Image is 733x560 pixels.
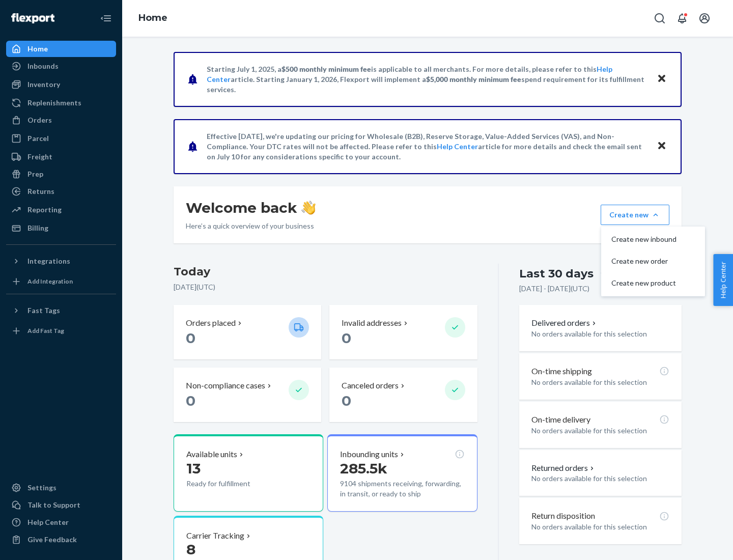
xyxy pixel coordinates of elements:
[186,199,316,217] h1: Welcome back
[186,221,316,231] p: Here’s a quick overview of your business
[603,229,703,250] button: Create new inbound
[27,186,54,197] div: Returns
[130,4,176,33] ol: breadcrumbs
[186,392,195,409] span: 0
[27,326,64,335] div: Add Fast Tag
[186,317,236,329] p: Orders placed
[6,531,116,548] button: Give Feedback
[207,131,647,162] p: Effective [DATE], we're updating our pricing for Wholesale (B2B), Reserve Storage, Value-Added Se...
[531,426,669,436] p: No orders available for this selection
[27,483,57,493] div: Settings
[186,449,237,460] p: Available units
[672,8,692,29] button: Open notifications
[611,236,676,243] span: Create new inbound
[27,152,52,162] div: Freight
[186,541,195,558] span: 8
[6,95,116,111] a: Replenishments
[655,139,668,154] button: Close
[655,72,668,87] button: Close
[186,380,265,391] p: Non-compliance cases
[27,79,60,90] div: Inventory
[27,98,81,108] div: Replenishments
[6,273,116,290] a: Add Integration
[27,517,69,527] div: Help Center
[6,253,116,269] button: Integrations
[6,220,116,236] a: Billing
[27,133,49,144] div: Parcel
[531,522,669,532] p: No orders available for this selection
[27,277,73,286] div: Add Integration
[138,12,167,23] a: Home
[531,510,595,522] p: Return disposition
[186,479,280,489] p: Ready for fulfillment
[186,329,195,347] span: 0
[519,266,594,282] div: Last 30 days
[6,41,116,57] a: Home
[6,76,116,93] a: Inventory
[207,64,647,95] p: Starting July 1, 2025, a is applicable to all merchants. For more details, please refer to this a...
[342,392,351,409] span: 0
[531,414,590,426] p: On-time delivery
[27,44,48,54] div: Home
[694,8,715,29] button: Open account menu
[340,479,464,499] p: 9104 shipments receiving, forwarding, in transit, or ready to ship
[174,305,321,359] button: Orders placed 0
[342,380,399,391] p: Canceled orders
[301,201,316,215] img: hand-wave emoji
[27,305,60,316] div: Fast Tags
[531,462,596,474] button: Returned orders
[174,264,477,280] h3: Today
[96,8,116,29] button: Close Navigation
[603,250,703,272] button: Create new order
[27,256,70,266] div: Integrations
[6,149,116,165] a: Freight
[281,65,371,73] span: $500 monthly minimum fee
[713,254,733,306] button: Help Center
[6,497,116,513] a: Talk to Support
[6,183,116,200] a: Returns
[27,61,59,71] div: Inbounds
[519,284,589,294] p: [DATE] - [DATE] ( UTC )
[342,329,351,347] span: 0
[531,377,669,387] p: No orders available for this selection
[437,142,478,151] a: Help Center
[6,112,116,128] a: Orders
[426,75,521,83] span: $5,000 monthly minimum fee
[27,223,48,233] div: Billing
[27,169,43,179] div: Prep
[531,366,592,377] p: On-time shipping
[27,115,52,125] div: Orders
[27,500,80,510] div: Talk to Support
[27,205,62,215] div: Reporting
[340,449,398,460] p: Inbounding units
[6,166,116,182] a: Prep
[329,368,477,422] button: Canceled orders 0
[342,317,402,329] p: Invalid addresses
[6,480,116,496] a: Settings
[186,530,244,542] p: Carrier Tracking
[174,434,323,512] button: Available units13Ready for fulfillment
[531,329,669,339] p: No orders available for this selection
[531,317,598,329] button: Delivered orders
[329,305,477,359] button: Invalid addresses 0
[611,279,676,287] span: Create new product
[11,13,54,23] img: Flexport logo
[27,535,77,545] div: Give Feedback
[186,460,201,477] span: 13
[6,514,116,530] a: Help Center
[650,8,670,29] button: Open Search Box
[6,202,116,218] a: Reporting
[340,460,387,477] span: 285.5k
[6,302,116,319] button: Fast Tags
[174,282,477,292] p: [DATE] ( UTC )
[6,58,116,74] a: Inbounds
[327,434,477,512] button: Inbounding units285.5k9104 shipments receiving, forwarding, in transit, or ready to ship
[531,473,669,484] p: No orders available for this selection
[174,368,321,422] button: Non-compliance cases 0
[601,205,669,225] button: Create newCreate new inboundCreate new orderCreate new product
[6,130,116,147] a: Parcel
[6,323,116,339] a: Add Fast Tag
